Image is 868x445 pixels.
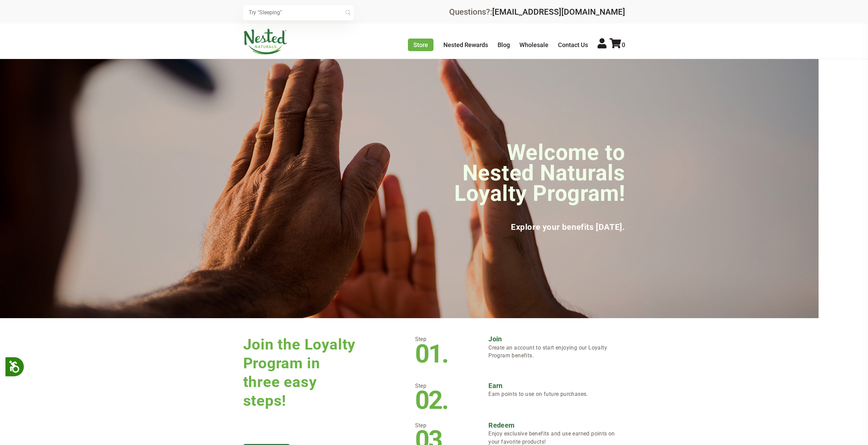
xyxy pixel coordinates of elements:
[434,143,625,204] h1: Welcome to Nested Naturals Loyalty Program!
[492,7,625,17] a: [EMAIL_ADDRESS][DOMAIN_NAME]
[498,41,510,48] a: Blog
[488,421,514,429] strong: Redeem
[449,8,625,16] div: Questions?:
[415,343,478,365] h3: 01.
[488,382,625,398] p: Earn points to use on future purchases.
[243,214,625,235] h3: Explore your benefits [DATE].
[243,335,358,410] h2: Join the Loyalty Program in three easy steps!
[443,41,488,48] a: Nested Rewards
[243,5,354,20] input: Try "Sleeping"
[558,41,588,48] a: Contact Us
[622,41,625,48] span: 0
[488,382,503,390] strong: Earn
[415,382,478,390] p: Step
[609,41,625,48] a: 0
[488,335,502,343] strong: Join
[243,29,288,55] img: Nested Naturals
[415,335,478,343] p: Step
[488,335,625,359] p: Create an account to start enjoying our Loyalty Program benefits.
[415,421,478,429] p: Step
[415,390,478,411] h3: 02.
[408,39,433,51] a: Store
[519,41,548,48] a: Wholesale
